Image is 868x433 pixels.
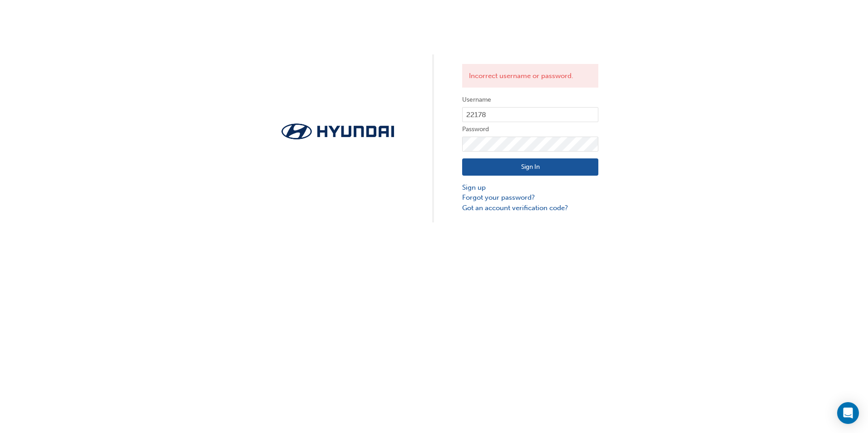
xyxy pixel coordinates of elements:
a: Got an account verification code? [462,203,598,213]
input: Username [462,107,598,123]
button: Sign In [462,158,598,176]
label: Username [462,94,598,105]
div: Incorrect username or password. [462,64,598,88]
a: Sign up [462,182,598,193]
label: Password [462,124,598,135]
div: Open Intercom Messenger [837,402,859,424]
a: Forgot your password? [462,192,598,203]
img: Trak [270,121,406,142]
